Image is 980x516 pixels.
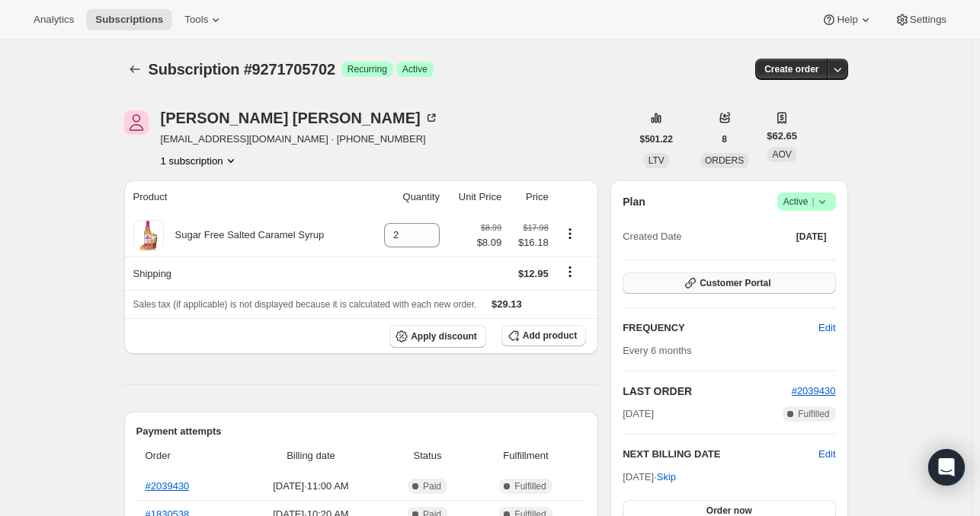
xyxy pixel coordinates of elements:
span: Sales tax (if applicable) is not displayed because it is calculated with each new order. [133,299,477,310]
button: Analytics [24,9,83,30]
span: $29.13 [492,298,522,310]
a: #2039430 [792,385,836,397]
span: Every 6 months [623,345,691,356]
img: product img [133,220,164,250]
button: Tools [175,9,232,30]
span: $16.18 [511,235,549,250]
h2: LAST ORDER [623,384,791,399]
span: [DATE] · 11:00 AM [242,479,380,494]
div: Open Intercom Messenger [928,449,965,486]
span: Add product [523,330,577,342]
span: $62.65 [767,129,797,144]
span: Help [837,14,857,26]
span: [DATE] [796,231,827,243]
th: Unit Price [444,180,506,214]
a: #2039430 [146,480,190,492]
span: AOV [772,149,791,160]
span: Apply discount [411,330,477,342]
h2: FREQUENCY [623,320,818,336]
span: Billing date [242,448,380,463]
button: Product actions [558,225,582,242]
small: $17.98 [524,223,549,232]
h2: Plan [623,194,645,209]
span: Tools [184,14,208,26]
button: Add product [501,325,586,346]
span: Recurring [347,63,387,75]
button: Apply discount [389,325,486,348]
span: Create order [764,63,818,75]
span: Subscription #9271705702 [149,61,335,78]
span: Subscriptions [95,14,163,26]
div: [PERSON_NAME] [PERSON_NAME] [161,110,439,126]
span: Fulfilled [514,480,546,492]
h2: NEXT BILLING DATE [623,447,818,462]
span: Fulfillment [475,448,577,463]
span: 8 [722,133,727,145]
span: Paid [423,480,441,492]
span: Edit [818,320,835,336]
small: $8.99 [481,223,501,232]
button: Subscriptions [86,9,172,30]
button: Help [812,9,882,30]
span: Status [389,448,466,463]
span: | [812,196,814,208]
h2: Payment attempts [136,424,587,439]
button: Skip [648,465,685,489]
span: $501.22 [640,133,673,145]
span: ORDERS [705,155,744,166]
span: LTV [649,155,665,166]
span: Active [783,194,830,209]
span: Jenny Skaggs [124,110,149,135]
button: Settings [886,9,956,30]
span: $8.09 [477,235,502,250]
button: [DATE] [787,226,836,247]
span: Active [402,63,428,75]
span: Created Date [623,229,681,244]
span: Settings [910,14,946,26]
button: $501.22 [631,129,682,150]
th: Product [124,180,367,214]
span: Analytics [34,14,74,26]
span: Skip [657,470,676,485]
button: Product actions [161,153,239,168]
button: Edit [809,316,844,340]
span: Customer Portal [700,277,770,289]
button: Shipping actions [558,263,582,280]
button: #2039430 [792,384,836,399]
th: Order [136,439,237,473]
span: $12.95 [518,268,549,279]
button: Edit [818,447,835,462]
th: Quantity [367,180,444,214]
button: Create order [755,59,828,80]
span: [DATE] · [623,471,676,483]
th: Shipping [124,256,367,290]
button: 8 [713,129,736,150]
span: Fulfilled [798,408,829,420]
button: Subscriptions [124,59,146,80]
div: Sugar Free Salted Caramel Syrup [164,228,325,243]
button: Customer Portal [623,272,835,294]
span: [EMAIL_ADDRESS][DOMAIN_NAME] · [PHONE_NUMBER] [161,132,439,147]
th: Price [506,180,553,214]
span: [DATE] [623,406,654,422]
